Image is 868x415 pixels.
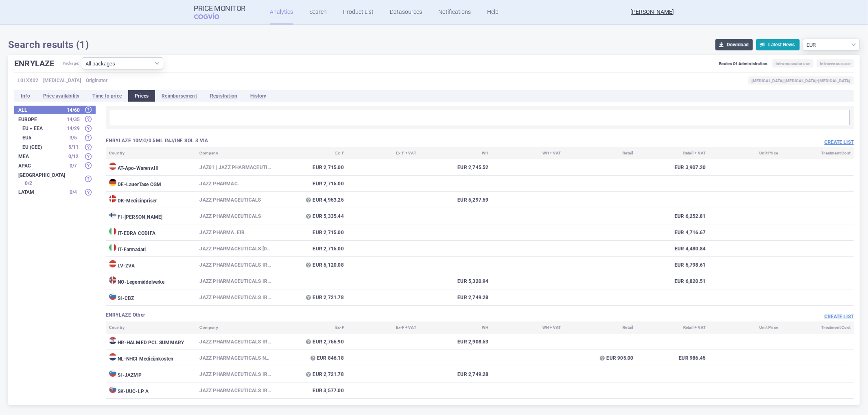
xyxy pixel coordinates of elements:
[196,192,275,208] td: Jazz Pharmaceuticals
[275,257,347,273] td: EUR 5,120.08
[109,337,116,344] img: Croatia
[196,257,275,273] td: Jazz Pharmaceuticals Ireland Ltd, [GEOGRAPHIC_DATA]
[86,90,128,102] li: Time to price
[275,208,347,224] td: EUR 5,335.44
[196,334,275,350] td: Jazz Pharmaceuticals Ireland Limited
[420,334,492,350] td: EUR 2,908.53
[824,139,854,146] button: Create list
[781,147,854,159] th: Treatment Cost
[63,115,83,124] div: 14 / 35
[244,90,273,102] li: History
[492,147,564,159] th: WH + VAT
[18,190,63,195] strong: LATAM
[636,224,709,241] td: EUR 4,716.67
[37,90,86,102] li: Price availability
[636,322,709,334] th: Retail + VAT
[106,224,196,241] td: IT - EDRA CODIFA
[14,152,96,161] div: MEA 0/12
[636,159,709,176] td: EUR 3,907.20
[772,59,813,67] span: Intramuscular use
[63,134,83,142] div: 3 / 5
[636,241,709,257] td: EUR 4,480.84
[109,211,116,219] img: Finland
[109,228,116,235] img: Italy
[636,257,709,273] td: EUR 5,798.61
[109,293,116,300] img: Slovenia
[709,147,781,159] th: Unit Price
[347,147,420,159] th: Ex-F + VAT
[14,106,96,114] div: All14/60
[817,59,854,67] span: Intravenous use
[196,176,275,192] td: Jazz Pharmac.
[109,195,116,202] img: Denmark
[196,147,275,159] th: Company
[564,350,636,366] td: EUR 905.00
[14,124,96,133] div: EU + EEA 14/29
[196,241,275,257] td: JAZZ PHARMACEUTICALS [DOMAIN_NAME]
[63,162,83,170] div: 0 / 7
[824,313,854,320] button: Create list
[106,334,196,350] td: HR - HALMED PCL SUMMARY
[106,208,196,224] td: FI - [PERSON_NAME]
[18,173,65,178] strong: [GEOGRAPHIC_DATA]
[203,90,244,102] li: Registration
[196,208,275,224] td: JAZZ PHARMACEUTICALS
[14,133,96,142] div: EU5 3/5
[109,276,116,284] img: Norway
[196,350,275,366] td: JAZZ PHARMACEUTICALS NETHERLANDS B.V.
[106,147,196,159] th: Country
[109,353,116,361] img: Netherlands
[128,90,155,102] li: Prices
[275,366,347,382] td: EUR 2,721.78
[106,366,196,382] td: SI - JAZMP
[106,322,196,334] th: Country
[196,289,275,306] td: Jazz Pharmaceuticals Ireland Ltd
[109,163,116,170] img: Austria
[109,386,116,393] img: Slovakia
[194,4,246,20] a: Price MonitorCOGVIO
[781,322,854,334] th: Treatment Cost
[196,366,275,382] td: Jazz Pharmaceuticals Ireland Ltd
[18,117,63,122] strong: Europe
[86,76,107,85] span: Originator
[636,147,709,159] th: Retail + VAT
[109,369,116,377] img: Slovenia
[275,334,347,350] td: EUR 2,756.90
[275,192,347,208] td: EUR 4,953.25
[14,188,96,197] div: LATAM 0/4
[155,90,203,102] li: Reimbursement
[43,76,81,85] span: [MEDICAL_DATA]
[420,147,492,159] th: WH
[420,322,492,334] th: WH
[109,244,116,251] img: Italy
[420,159,492,176] td: EUR 2,745.52
[748,76,854,85] span: [MEDICAL_DATA] [MEDICAL_DATA]-[MEDICAL_DATA]
[14,115,96,124] div: Europe 14/35
[420,366,492,382] td: EUR 2,749.28
[420,289,492,306] td: EUR 2,749.28
[275,350,347,366] td: EUR 846.18
[63,152,83,161] div: 0 / 12
[719,59,854,70] div: Routes Of Administration:
[14,161,96,170] div: APAC 0/7
[420,192,492,208] td: EUR 5,297.59
[106,241,196,257] td: IT - Farmadati
[63,124,83,133] div: 14 / 29
[106,382,196,399] td: SK - UUC-LP A
[275,322,347,334] th: Ex-F
[8,39,89,51] h1: Search results (1)
[564,147,636,159] th: Retail
[14,57,63,70] h1: ENRYLAZE
[109,179,116,186] img: Germany
[106,312,480,319] h3: ENRYLAZE Other
[196,322,275,334] th: Company
[636,350,709,366] td: EUR 986.45
[420,273,492,289] td: EUR 5,320.94
[18,154,63,159] strong: MEA
[22,135,63,140] strong: EU5
[109,260,116,267] img: Latvia
[275,159,347,176] td: EUR 2,715.00
[18,179,39,187] div: 0 / 2
[14,90,37,102] li: Info
[14,143,96,151] div: EU (CEE) 5/11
